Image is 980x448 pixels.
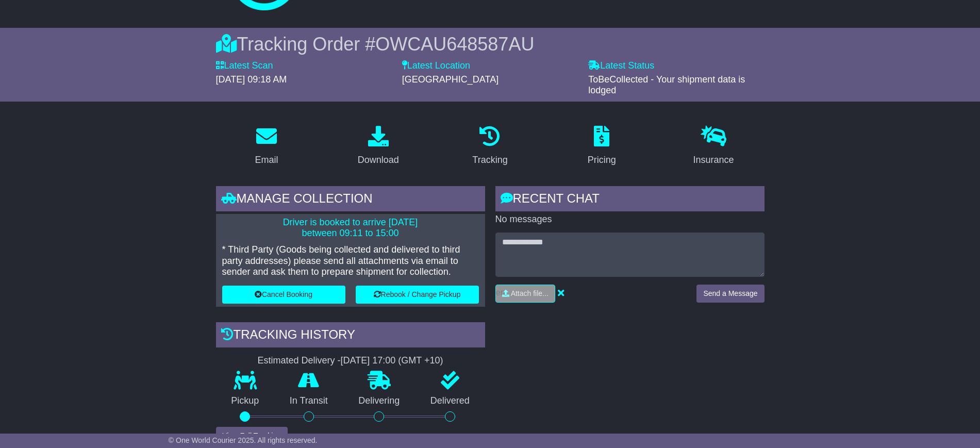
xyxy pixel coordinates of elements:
a: Download [351,122,406,171]
p: Driver is booked to arrive [DATE] between 09:11 to 15:00 [222,217,479,239]
div: RECENT CHAT [495,186,765,214]
button: View Full Tracking [216,427,288,445]
p: Pickup [216,395,275,407]
div: Tracking Order # [216,33,765,55]
label: Latest Location [402,60,470,72]
a: Pricing [581,122,623,171]
button: Send a Message [696,285,764,303]
div: Tracking history [216,322,485,350]
div: Manage collection [216,186,485,214]
div: Download [358,153,399,167]
p: Delivering [343,395,416,407]
div: [DATE] 17:00 (GMT +10) [341,355,443,367]
p: * Third Party (Goods being collected and delivered to third party addresses) please send all atta... [222,244,479,278]
a: Tracking [466,122,514,171]
div: Email [255,153,278,167]
a: Email [248,122,285,171]
button: Cancel Booking [222,286,345,304]
div: Insurance [693,153,734,167]
p: Delivered [415,395,485,407]
span: ToBeCollected - Your shipment data is lodged [588,74,745,96]
div: Estimated Delivery - [216,355,485,367]
button: Rebook / Change Pickup [356,286,479,304]
label: Latest Status [588,60,654,72]
span: [GEOGRAPHIC_DATA] [402,74,499,85]
span: [DATE] 09:18 AM [216,74,287,85]
span: © One World Courier 2025. All rights reserved. [169,436,318,444]
p: No messages [495,214,765,225]
a: Insurance [687,122,741,171]
span: OWCAU648587AU [375,34,534,55]
p: In Transit [274,395,343,407]
div: Pricing [588,153,616,167]
label: Latest Scan [216,60,273,72]
div: Tracking [472,153,507,167]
